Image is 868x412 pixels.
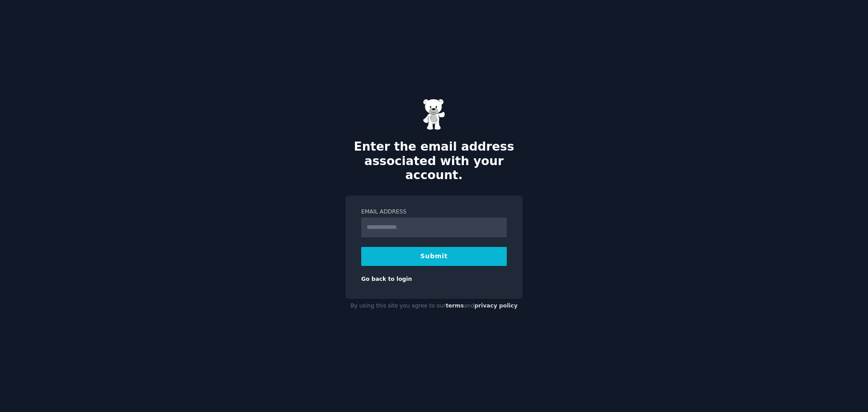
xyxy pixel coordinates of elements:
[361,208,507,216] label: Email Address
[446,303,464,309] a: terms
[474,303,518,309] a: privacy policy
[361,276,412,282] a: Go back to login
[361,247,507,266] button: Submit
[345,299,523,313] div: By using this site you agree to our and
[345,140,523,183] h2: Enter the email address associated with your account.
[423,99,445,130] img: Gummy Bear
